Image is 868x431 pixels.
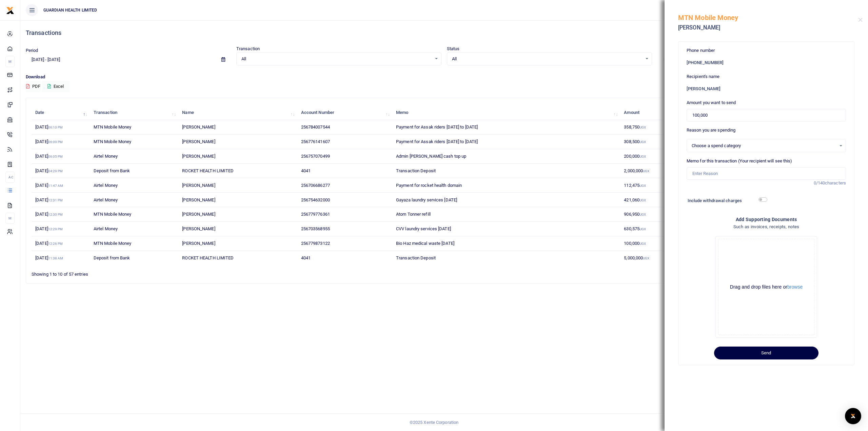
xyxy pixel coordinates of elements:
[639,198,646,202] small: UGX
[301,255,311,260] span: 4041
[182,197,215,202] span: [PERSON_NAME]
[94,197,118,202] span: Airtel Money
[26,74,863,81] p: Download
[32,105,90,120] th: Date: activate to sort column descending
[396,124,478,130] span: Payment for Assak riders [DATE] to [DATE]
[639,227,646,231] small: UGX
[182,183,215,188] span: [PERSON_NAME]
[687,158,792,164] label: Memo for this transaction (Your recipient will see this)
[687,99,736,106] label: Amount you want to send
[48,198,63,202] small: 12:31 PM
[182,255,234,260] span: ROCKET HEALTH LIMITED
[639,184,646,188] small: UGX
[48,213,63,216] small: 12:30 PM
[624,255,649,260] span: 5,000,000
[687,73,720,80] label: Recipient's name
[94,241,132,246] span: MTN Mobile Money
[35,197,63,202] span: [DATE]
[26,81,41,92] button: PDF
[396,139,478,144] span: Payment for Assak riders [DATE] to [DATE]
[94,139,132,144] span: MTN Mobile Money
[687,47,715,54] label: Phone number
[301,183,330,188] span: 256706686277
[624,139,646,144] span: 308,500
[301,212,330,217] span: 256779776361
[94,168,130,173] span: Deposit from Bank
[35,183,63,188] span: [DATE]
[624,154,646,159] span: 200,000
[687,127,735,134] label: Reason you are spending
[718,284,814,290] div: Drag and drop files here or
[447,45,460,52] label: Status
[94,124,132,130] span: MTN Mobile Money
[396,168,436,173] span: Transaction Deposit
[35,139,63,144] span: [DATE]
[643,169,649,173] small: UGX
[396,212,431,217] span: Atom Tonner refill
[301,139,330,144] span: 256776141607
[94,183,118,188] span: Airtel Money
[301,124,330,130] span: 256784007544
[396,154,466,159] span: Admin [PERSON_NAME] cash top up
[32,267,373,278] div: Showing 1 to 10 of 57 entries
[396,255,436,260] span: Transaction Deposit
[396,183,462,188] span: Payment for rocket health domain
[678,24,858,31] h5: [PERSON_NAME]
[688,198,764,203] h6: Include withdrawal charges
[639,155,646,158] small: UGX
[182,139,215,144] span: [PERSON_NAME]
[301,168,311,173] span: 4041
[687,167,846,180] input: Enter Reason
[657,54,863,65] input: Search
[35,168,63,173] span: [DATE]
[678,14,858,22] h5: MTN Mobile Money
[182,124,215,130] span: [PERSON_NAME]
[624,183,646,188] span: 112,475
[94,226,118,231] span: Airtel Money
[6,6,14,15] img: logo-small
[182,212,215,217] span: [PERSON_NAME]
[6,7,14,13] a: logo-small logo-large logo-large
[620,105,688,120] th: Amount: activate to sort column ascending
[624,197,646,202] span: 421,060
[624,212,646,217] span: 906,950
[624,124,646,130] span: 358,750
[301,226,330,231] span: 256703568955
[396,241,454,246] span: Bio Haz medical waste [DATE]
[687,216,846,223] h4: Add supporting Documents
[687,109,846,122] input: UGX
[624,241,646,246] span: 100,000
[236,45,260,52] label: Transaction
[35,241,63,246] span: [DATE]
[48,227,63,231] small: 12:29 PM
[714,347,818,359] button: Send
[624,226,646,231] span: 630,575
[639,242,646,246] small: UGX
[94,255,130,260] span: Deposit from Bank
[26,54,216,65] input: select period
[825,180,846,185] span: characters
[301,197,330,202] span: 256754632000
[26,47,38,54] label: Period
[396,197,457,202] span: Gayaza laundry services [DATE]
[639,140,646,144] small: UGX
[48,256,63,260] small: 11:38 AM
[643,256,649,260] small: UGX
[182,154,215,159] span: [PERSON_NAME]
[814,180,825,185] span: 0/140
[35,255,63,260] span: [DATE]
[452,56,642,62] span: All
[297,105,392,120] th: Account Number: activate to sort column ascending
[845,408,861,424] div: Open Intercom Messenger
[396,226,451,231] span: CVV laundry services [DATE]
[41,7,100,13] span: GUARDIAN HEALTH LIMITED
[787,285,803,289] button: browse
[42,81,70,92] button: Excel
[639,125,646,129] small: UGX
[692,142,836,149] span: Choose a spend category
[35,212,63,217] span: [DATE]
[392,105,620,120] th: Memo: activate to sort column ascending
[48,125,63,129] small: 06:10 PM
[94,154,118,159] span: Airtel Money
[35,124,63,130] span: [DATE]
